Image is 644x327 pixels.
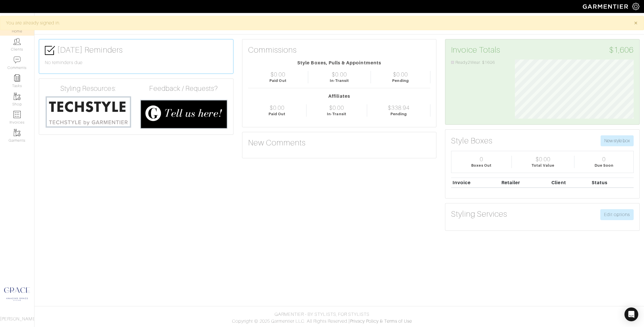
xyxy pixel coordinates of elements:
th: Retailer [500,178,550,188]
div: Style Boxes, Pulls & Appointments [248,59,431,66]
h3: Style Boxes [451,136,492,146]
div: Open Intercom Messenger [624,307,638,321]
span: × [634,19,638,27]
img: feedback_requests-3821251ac2bd56c73c230f3229a5b25d6eb027adea667894f41107c140538ee0.png [140,100,227,129]
div: $0.00 [393,71,408,78]
h4: Feedback / Requests? [140,84,227,93]
img: gear-icon-white-bd11855cb880d31180b6d7d6211b90ccbf57a29d726f0c71d8c61bd08dd39cc2.png [632,3,639,10]
div: Boxes Out [471,163,491,168]
div: $0.00 [329,104,344,111]
img: check-box-icon-36a4915ff3ba2bd8f6e4f29bc755bb66becd62c870f447fc0dd1365fcfddab58.png [45,45,55,55]
div: Paid Out [269,78,286,83]
button: New style box [601,135,634,146]
div: 0 [602,156,606,163]
th: Status [590,178,634,188]
th: Client [550,178,590,188]
img: garments-icon-b7da505a4dc4fd61783c78ac3ca0ef83fa9d6f193b1c9dc38574b1d14d53ca28.png [14,129,21,136]
img: clients-icon-6bae9207a08558b7cb47a8932f037763ab4055f8c8b6bfacd5dc20c3e0201464.png [14,38,21,45]
div: $0.00 [332,71,347,78]
div: 0 [480,156,483,163]
img: techstyle-93310999766a10050dc78ceb7f971a75838126fd19372ce40ba20cdf6a89b94b.png [45,95,132,128]
div: In-Transit [330,78,349,83]
a: Privacy Policy & Terms of Use [350,319,412,324]
a: Edit options [600,209,634,220]
img: reminder-icon-8004d30b9f0a5d33ae49ab947aed9ed385cf756f9e5892f1edd6e32f2345188e.png [14,74,21,82]
h4: Styling Resources: [45,84,132,93]
span: Copyright © 2025 Garmentier LLC. All Rights Reserved. [232,319,348,324]
div: $338.94 [388,104,410,111]
img: orders-icon-0abe47150d42831381b5fb84f609e132dff9fe21cb692f30cb5eec754e2cba89.png [14,111,21,118]
h3: New Comments [248,138,431,148]
h3: Commissions [248,45,297,55]
div: Total Value [532,163,555,168]
li: Ready2Wear: $1606 [451,59,506,66]
div: Pending [392,78,409,83]
h3: [DATE] Reminders [45,45,227,55]
div: You are already signed in. [6,20,625,26]
h3: Invoice Totals [451,45,634,55]
span: $1,606 [609,45,634,55]
img: garmentier-logo-header-white-b43fb05a5012e4ada735d5af1a66efaba907eab6374d6393d1fbf88cb4ef424d.png [580,1,632,11]
div: Paid Out [269,111,285,117]
div: $0.00 [536,156,551,163]
div: In-Transit [327,111,346,117]
img: comment-icon-a0a6a9ef722e966f86d9cbdc48e553b5cf19dbc54f86b18d962a5391bc8f6eb6.png [14,56,21,64]
h6: No reminders due [45,60,227,66]
th: Invoice [451,178,500,188]
div: Due Soon [595,163,614,168]
div: $0.00 [270,104,285,111]
div: Affiliates [248,93,431,100]
h3: Styling Services [451,209,507,219]
div: Pending [390,111,407,117]
img: garments-icon-b7da505a4dc4fd61783c78ac3ca0ef83fa9d6f193b1c9dc38574b1d14d53ca28.png [14,93,21,100]
div: $0.00 [271,71,285,78]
